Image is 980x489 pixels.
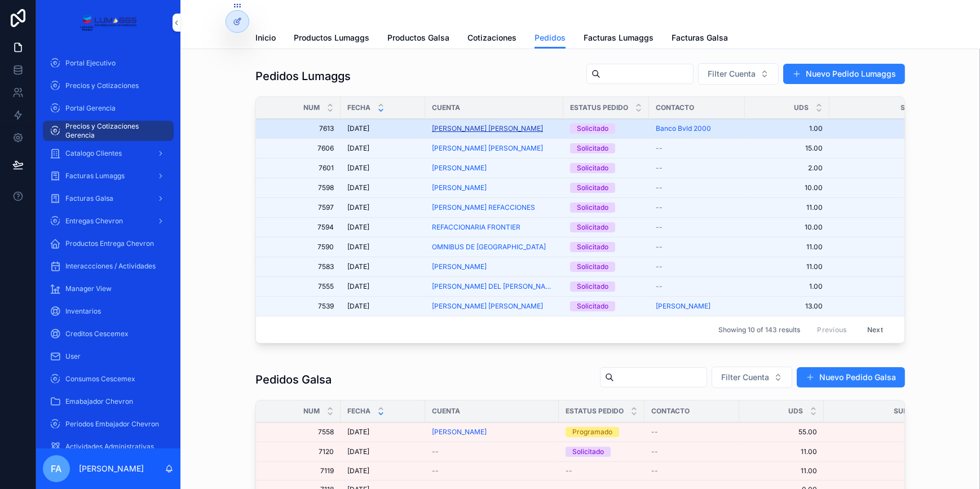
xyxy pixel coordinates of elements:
span: -- [432,466,439,475]
div: Solicitado [577,301,608,311]
a: OMNIBUS DE [GEOGRAPHIC_DATA] [432,243,546,252]
a: [PERSON_NAME] [PERSON_NAME] [432,144,543,153]
span: -- [656,144,663,153]
button: Select Button [698,63,779,85]
span: -- [656,243,663,252]
span: FA [51,462,62,475]
a: -- [656,183,738,192]
span: 1.00 [752,124,823,133]
a: 11.00 [752,262,823,271]
span: -- [651,428,658,437]
a: 15.00 [752,144,823,153]
a: [PERSON_NAME] [432,428,487,437]
span: Cuenta [432,407,460,416]
a: 18,750.00 [836,144,951,153]
a: Creditos Cescemex [43,324,174,344]
span: Catalogo Clientes [65,149,122,158]
span: Filter Cuenta [721,372,769,383]
span: Inventarios [65,307,101,316]
span: [PERSON_NAME] [432,262,487,271]
a: Facturas Galsa [43,188,174,209]
div: Solicitado [577,143,608,153]
span: -- [656,262,663,271]
span: -- [656,223,663,232]
span: Uds [794,103,809,112]
a: Solicitado [570,281,642,292]
a: [DATE] [347,447,418,456]
a: [DATE] [347,164,418,173]
a: [PERSON_NAME] DEL [PERSON_NAME] [432,282,557,291]
a: [DATE] [347,262,418,271]
span: 55.00 [746,428,817,437]
span: Precios y Cotizaciones Gerencia [65,122,162,140]
span: 7119 [270,466,334,475]
a: [DATE] [347,243,418,252]
a: [DATE] [347,466,418,475]
a: 10,400.00 [836,262,951,271]
span: 4,000.00 [831,447,944,456]
span: Facturas Lumaggs [65,171,125,180]
a: 7601 [270,164,334,173]
span: [DATE] [347,223,369,232]
h1: Pedidos Lumaggs [255,68,351,84]
a: 7597 [270,203,334,212]
span: 7606 [270,144,334,153]
span: Facturas Galsa [672,32,728,43]
a: 11.00 [746,447,817,456]
a: 1,316.00 [836,282,951,291]
span: 11.00 [746,466,817,475]
span: -- [656,282,663,291]
span: Num [303,103,320,112]
a: -- [651,466,732,475]
span: 7594 [270,223,334,232]
span: 12,800.00 [831,428,944,437]
span: 7120 [270,447,334,456]
a: Inicio [255,28,276,50]
span: 12,820.00 [836,223,951,232]
a: Cotizaciones [467,28,517,50]
a: 4,000.00 [831,466,944,475]
span: Entregas Chevron [65,217,123,226]
a: Consumos Cescemex [43,369,174,389]
span: [DATE] [347,243,369,252]
a: 16,358.00 [836,203,951,212]
a: REFACCIONARIA FRONTIER [432,223,520,232]
a: -- [656,223,738,232]
a: Solicitado [570,242,642,252]
span: 7555 [270,282,334,291]
span: -- [656,164,663,173]
a: [DATE] [347,428,418,437]
a: [DATE] [347,183,418,192]
span: Uds [788,407,803,416]
a: Productos Galsa [387,28,449,50]
a: -- [432,466,552,475]
a: [PERSON_NAME] [656,302,738,311]
span: Num [303,407,320,416]
span: Subtotal [900,103,937,112]
p: [PERSON_NAME] [79,463,144,474]
a: Solicitado [570,262,642,272]
span: 22,529.00 [836,302,951,311]
a: 11.00 [752,243,823,252]
a: Emabajador Chevron [43,391,174,412]
a: Manager View [43,279,174,299]
a: Interaccciones / Actividades [43,256,174,276]
a: 10.00 [752,183,823,192]
span: -- [651,447,658,456]
span: 7583 [270,262,334,271]
span: -- [432,447,439,456]
a: [PERSON_NAME] REFACCIONES [432,203,557,212]
span: 7558 [270,428,334,437]
span: Showing 10 of 143 results [718,325,800,334]
span: Consumos Cescemex [65,375,135,384]
div: Solicitado [572,447,604,457]
div: Solicitado [577,281,608,292]
div: Solicitado [577,124,608,134]
a: 1.00 [752,282,823,291]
